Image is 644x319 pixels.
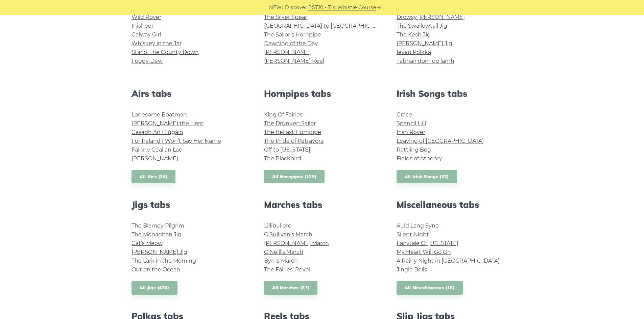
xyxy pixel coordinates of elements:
[264,40,318,47] a: Dawning of the Day
[264,138,324,144] a: The Pride of Petravore
[132,49,199,55] a: Star of the County Down
[397,155,442,162] a: Fields of Athenry
[264,281,318,295] a: All Marches (37)
[132,240,163,246] a: Cat’s Meow
[397,170,457,184] a: All Irish Songs (32)
[264,31,321,38] a: The Sailor’s Hornpipe
[285,4,307,11] span: Discover
[132,14,161,20] a: Wild Rover
[264,14,307,20] a: The Silver Spear
[132,88,248,99] h2: Airs tabs
[397,281,463,295] a: All Miscellaneous (16)
[132,23,153,29] a: Inisheer
[132,147,182,153] a: Fáinne Geal an Lae
[264,88,380,99] h2: Hornpipes tabs
[397,14,465,20] a: Drowsy [PERSON_NAME]
[264,129,321,135] a: The Belfast Hornpipe
[397,31,431,38] a: The Kesh Jig
[264,155,301,162] a: The Blackbird
[308,4,376,11] a: PST10 - Tin Whistle Course
[397,129,425,135] a: Irish Rover
[264,231,312,238] a: O’Sullivan’s March
[132,231,182,238] a: The Monaghan Jig
[264,111,303,118] a: King Of Fairies
[397,120,426,127] a: Spancil Hill
[264,240,329,246] a: [PERSON_NAME] March
[264,258,298,264] a: Byrns March
[264,170,325,184] a: All Hornpipes (139)
[397,111,412,118] a: Grace
[397,58,454,64] a: Tabhair dom do lámh
[397,23,447,29] a: The Swallowtail Jig
[132,170,176,184] a: All Airs (36)
[397,266,427,273] a: Jingle Bells
[397,240,458,246] a: Fairytale Of [US_STATE]
[264,49,311,55] a: [PERSON_NAME]
[132,129,183,135] a: Casadh An tSúgáin
[132,258,196,264] a: The Lark in the Morning
[132,155,178,162] a: [PERSON_NAME]
[132,249,187,255] a: [PERSON_NAME] Jig
[264,147,310,153] a: Off to [US_STATE]
[264,222,291,229] a: Lillibullero
[397,249,451,255] a: My Heart Will Go On
[132,281,177,295] a: All Jigs (436)
[264,249,303,255] a: O’Neill’s March
[264,58,324,64] a: [PERSON_NAME] Reel
[397,40,452,47] a: [PERSON_NAME] Jig
[132,138,221,144] a: For Ireland I Won’t Say Her Name
[264,266,310,273] a: The Fairies’ Revel
[132,222,184,229] a: The Blarney Pilgrim
[397,258,500,264] a: A Rainy Night in [GEOGRAPHIC_DATA]
[132,111,187,118] a: Lonesome Boatman
[264,200,380,210] h2: Marches tabs
[132,266,180,273] a: Out on the Ocean
[397,88,513,99] h2: Irish Songs tabs
[132,40,182,47] a: Whiskey in the Jar
[397,231,429,238] a: Silent Night
[264,23,389,29] a: [GEOGRAPHIC_DATA] to [GEOGRAPHIC_DATA]
[132,200,248,210] h2: Jigs tabs
[264,120,316,127] a: The Drunken Sailor
[397,147,431,153] a: Rattling Bog
[397,49,431,55] a: Ievan Polkka
[132,58,163,64] a: Foggy Dew
[397,138,484,144] a: Leaving of [GEOGRAPHIC_DATA]
[269,4,283,11] span: NEW:
[132,120,204,127] a: [PERSON_NAME] the Hero
[397,222,439,229] a: Auld Lang Syne
[132,31,161,38] a: Galway Girl
[397,200,513,210] h2: Miscellaneous tabs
